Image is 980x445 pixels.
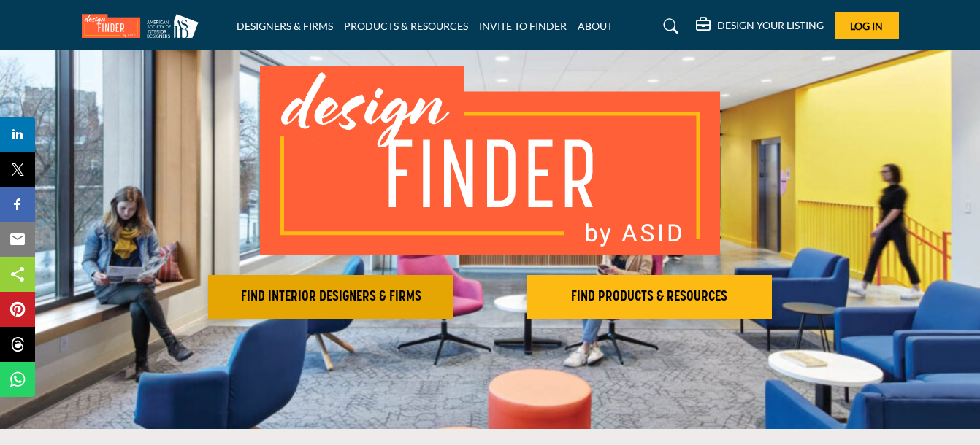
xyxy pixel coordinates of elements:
[578,20,613,32] a: ABOUT
[260,66,720,255] img: image
[649,15,688,38] a: Search
[479,20,567,32] a: INVITE TO FINDER
[527,275,772,319] button: FIND PRODUCTS & RESOURCES
[717,19,824,32] h5: DESIGN YOUR LISTING
[208,275,453,319] button: FIND INTERIOR DESIGNERS & FIRMS
[237,20,333,32] a: DESIGNERS & FIRMS
[835,12,899,39] button: Log In
[531,288,767,306] h2: FIND PRODUCTS & RESOURCES
[82,14,206,38] img: Site Logo
[213,288,449,306] h2: FIND INTERIOR DESIGNERS & FIRMS
[344,20,468,32] a: PRODUCTS & RESOURCES
[696,18,824,35] div: DESIGN YOUR LISTING
[850,20,883,32] span: Log In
